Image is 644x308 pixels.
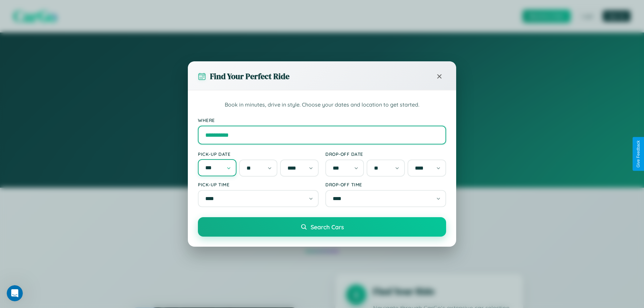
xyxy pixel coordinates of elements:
[325,151,446,157] label: Drop-off Date
[198,217,446,237] button: Search Cars
[198,151,319,157] label: Pick-up Date
[325,182,446,187] label: Drop-off Time
[198,117,446,123] label: Where
[198,101,446,109] p: Book in minutes, drive in style. Choose your dates and location to get started.
[210,71,289,82] h3: Find Your Perfect Ride
[198,182,319,187] label: Pick-up Time
[311,223,344,231] span: Search Cars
